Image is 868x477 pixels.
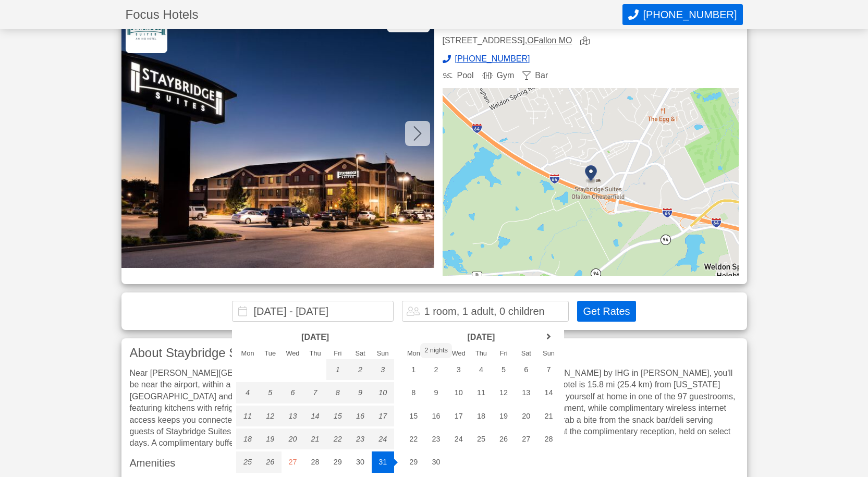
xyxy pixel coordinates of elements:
[402,382,425,403] div: 8
[282,382,304,403] div: 6
[326,382,349,403] div: 8
[537,359,560,380] div: 7
[622,4,742,25] button: Call
[372,382,394,403] div: 10
[424,306,544,316] div: 1 room, 1 adult, 0 children
[470,429,492,449] div: 25
[537,350,560,357] div: Sun
[580,36,594,46] a: view map
[537,429,560,449] div: 28
[304,429,326,449] div: 21
[425,329,537,346] header: [DATE]
[493,382,515,403] div: 12
[326,406,349,426] div: 15
[493,359,515,380] div: 5
[402,359,425,380] div: 1
[282,451,304,472] div: 27
[443,36,572,46] div: [STREET_ADDRESS],
[402,350,425,357] div: Mon
[304,350,326,357] div: Thu
[130,368,739,449] div: Near [PERSON_NAME][GEOGRAPHIC_DATA] Interpretive Center When you stay at [GEOGRAPHIC_DATA][PERSON...
[577,301,635,322] button: Get Rates
[402,451,425,472] div: 29
[643,9,737,21] span: [PHONE_NUMBER]
[425,451,447,472] div: 30
[259,451,282,472] div: 26
[482,71,515,80] div: Gym
[349,429,371,449] div: 23
[402,406,425,426] div: 15
[326,350,349,357] div: Fri
[282,429,304,449] div: 20
[447,350,470,357] div: Wed
[443,71,474,80] div: Pool
[236,406,259,426] div: 11
[372,406,394,426] div: 17
[236,429,259,449] div: 18
[493,350,515,357] div: Fri
[425,406,447,426] div: 16
[372,429,394,449] div: 24
[236,382,259,403] div: 4
[455,55,530,63] span: [PHONE_NUMBER]
[447,382,470,403] div: 10
[349,359,371,380] div: 2
[349,451,371,472] div: 30
[515,350,537,357] div: Sat
[372,359,394,380] div: 3
[259,329,372,346] header: [DATE]
[470,359,492,380] div: 4
[447,429,470,449] div: 24
[522,71,548,80] div: Bar
[402,429,425,449] div: 22
[537,406,560,426] div: 21
[126,8,623,21] h1: Focus Hotels
[537,382,560,403] div: 14
[349,350,371,357] div: Sat
[349,382,371,403] div: 9
[326,429,349,449] div: 22
[304,406,326,426] div: 14
[425,429,447,449] div: 23
[515,382,537,403] div: 13
[259,429,282,449] div: 19
[259,382,282,403] div: 5
[326,359,349,380] div: 1
[447,359,470,380] div: 3
[493,406,515,426] div: 19
[541,329,556,345] a: next month
[515,429,537,449] div: 27
[425,382,447,403] div: 9
[372,350,394,357] div: Sun
[259,350,282,357] div: Tue
[515,359,537,380] div: 6
[326,451,349,472] div: 29
[515,406,537,426] div: 20
[470,382,492,403] div: 11
[304,382,326,403] div: 7
[425,359,447,380] div: 2
[126,11,167,53] img: Focus Hotels
[425,350,447,357] div: Tue
[447,406,470,426] div: 17
[443,88,739,276] img: map
[282,350,304,357] div: Wed
[470,406,492,426] div: 18
[236,350,259,357] div: Mon
[470,350,492,357] div: Thu
[282,406,304,426] div: 13
[527,36,572,45] a: OFallon MO
[304,451,326,472] div: 28
[232,301,394,322] input: Choose Dates
[236,451,259,472] div: 25
[259,406,282,426] div: 12
[121,7,434,268] img: Featured
[130,347,739,359] h3: About Staybridge Suites OFallon Chesterfield by IHG
[349,406,371,426] div: 16
[372,451,394,472] div: 31
[493,429,515,449] div: 26
[130,458,739,468] h3: Amenities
